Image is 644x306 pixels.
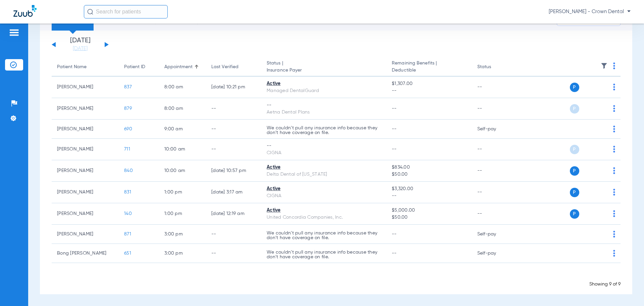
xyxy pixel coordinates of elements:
[124,190,131,194] span: 831
[206,160,261,182] td: [DATE] 10:57 PM
[124,211,132,216] span: 140
[392,106,397,111] span: --
[211,63,256,71] div: Last Verified
[57,63,87,71] div: Patient Name
[570,83,579,92] span: P
[601,62,607,69] img: filter.svg
[164,63,193,71] div: Appointment
[124,63,145,71] div: Patient ID
[164,63,201,71] div: Appointment
[392,164,466,171] span: $834.00
[267,87,381,94] div: Managed DentalGuard
[549,8,631,15] span: [PERSON_NAME] - Crown Dental
[472,120,517,139] td: Self-pay
[159,77,206,98] td: 8:00 AM
[392,127,397,131] span: --
[124,147,130,151] span: 711
[267,171,381,178] div: Delta Dental of [US_STATE]
[267,126,381,135] p: We couldn’t pull any insurance info because they don’t have coverage on file.
[267,214,381,221] div: United Concordia Companies, Inc.
[206,244,261,263] td: --
[472,139,517,160] td: --
[610,274,644,306] iframe: Chat Widget
[52,77,119,98] td: [PERSON_NAME]
[570,166,579,176] span: P
[613,126,615,132] img: group-dot-blue.svg
[472,77,517,98] td: --
[206,139,261,160] td: --
[392,185,466,192] span: $3,320.00
[206,203,261,225] td: [DATE] 12:19 AM
[159,244,206,263] td: 3:00 PM
[613,105,615,112] img: group-dot-blue.svg
[472,98,517,120] td: --
[159,203,206,225] td: 1:00 PM
[392,251,397,256] span: --
[124,106,132,111] span: 879
[159,98,206,120] td: 8:00 AM
[392,214,466,221] span: $50.00
[472,203,517,225] td: --
[159,160,206,182] td: 10:00 AM
[267,102,381,109] div: --
[52,98,119,120] td: [PERSON_NAME]
[13,5,37,17] img: Zuub Logo
[267,192,381,200] div: CIGNA
[392,192,466,200] span: --
[52,139,119,160] td: [PERSON_NAME]
[124,85,132,89] span: 837
[52,225,119,244] td: [PERSON_NAME]
[267,149,381,157] div: CIGNA
[52,182,119,203] td: [PERSON_NAME]
[570,209,579,219] span: P
[267,231,381,240] p: We couldn’t pull any insurance info because they don’t have coverage on file.
[124,168,133,173] span: 840
[159,225,206,244] td: 3:00 PM
[60,45,100,52] a: [DATE]
[613,146,615,152] img: group-dot-blue.svg
[570,104,579,114] span: P
[124,127,132,131] span: 690
[87,9,93,15] img: Search Icon
[472,160,517,182] td: --
[206,182,261,203] td: [DATE] 3:17 AM
[267,142,381,149] div: --
[267,109,381,116] div: Aetna Dental Plans
[613,210,615,217] img: group-dot-blue.svg
[267,185,381,192] div: Active
[159,139,206,160] td: 10:00 AM
[124,251,131,256] span: 651
[472,244,517,263] td: Self-pay
[570,188,579,197] span: P
[60,37,100,52] li: [DATE]
[9,29,19,37] img: hamburger-icon
[392,207,466,214] span: $5,000.00
[52,120,119,139] td: [PERSON_NAME]
[392,147,397,151] span: --
[392,80,466,87] span: $1,307.00
[613,231,615,237] img: group-dot-blue.svg
[206,98,261,120] td: --
[267,207,381,214] div: Active
[570,145,579,154] span: P
[57,63,113,71] div: Patient Name
[386,58,472,77] th: Remaining Benefits |
[206,120,261,139] td: --
[392,87,466,94] span: --
[267,250,381,259] p: We couldn’t pull any insurance info because they don’t have coverage on file.
[392,67,466,74] span: Deductible
[472,225,517,244] td: Self-pay
[52,203,119,225] td: [PERSON_NAME]
[613,189,615,195] img: group-dot-blue.svg
[159,182,206,203] td: 1:00 PM
[52,244,119,263] td: Bong [PERSON_NAME]
[206,225,261,244] td: --
[267,80,381,87] div: Active
[124,232,131,236] span: 871
[613,167,615,174] img: group-dot-blue.svg
[206,77,261,98] td: [DATE] 10:21 PM
[52,160,119,182] td: [PERSON_NAME]
[392,232,397,236] span: --
[84,5,168,18] input: Search for patients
